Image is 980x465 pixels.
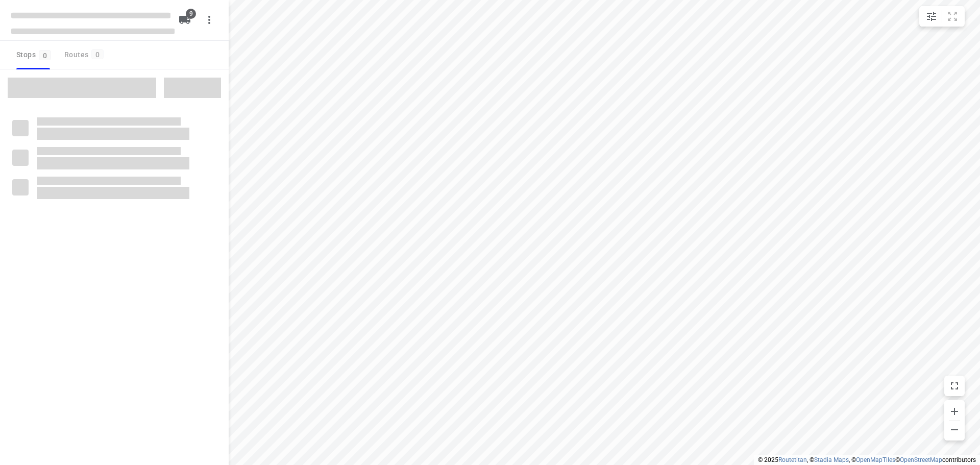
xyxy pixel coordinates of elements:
[814,456,849,463] a: Stadia Maps
[778,456,807,463] a: Routetitan
[921,6,942,27] button: Map settings
[758,456,976,463] li: © 2025 , © , © © contributors
[919,6,965,27] div: small contained button group
[856,456,895,463] a: OpenMapTiles
[900,456,942,463] a: OpenStreetMap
